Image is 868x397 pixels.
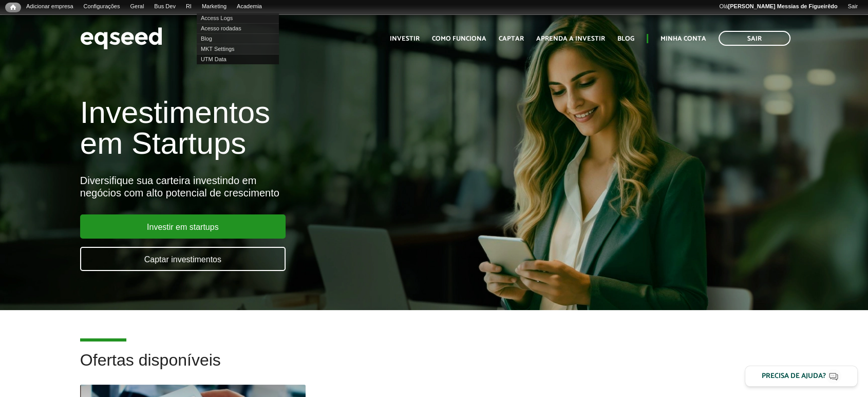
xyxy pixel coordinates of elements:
a: Captar investimentos [80,247,286,271]
a: Academia [232,3,267,11]
img: EqSeed [80,25,162,52]
h2: Ofertas disponíveis [80,351,788,385]
span: Início [10,4,16,11]
a: Access Logs [197,13,279,23]
a: Aprenda a investir [536,35,605,42]
a: Captar [499,35,524,42]
a: Investir em startups [80,214,286,239]
a: Adicionar empresa [21,3,79,11]
a: Como funciona [432,35,486,42]
a: Configurações [79,3,125,11]
a: Início [5,3,21,12]
div: Diversifique sua carteira investindo em negócios com alto potencial de crescimento [80,174,499,199]
strong: [PERSON_NAME] Messias de Figueirêdo [728,3,837,9]
a: Olá[PERSON_NAME] Messias de Figueirêdo [714,3,842,11]
h1: Investimentos em Startups [80,97,499,159]
a: Bus Dev [149,3,181,11]
a: Blog [617,35,634,42]
a: Marketing [197,3,232,11]
a: Sair [719,31,790,46]
a: Sair [842,3,863,11]
a: Geral [125,3,149,11]
a: Investir [390,35,420,42]
a: Minha conta [661,35,706,42]
a: RI [181,3,197,11]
